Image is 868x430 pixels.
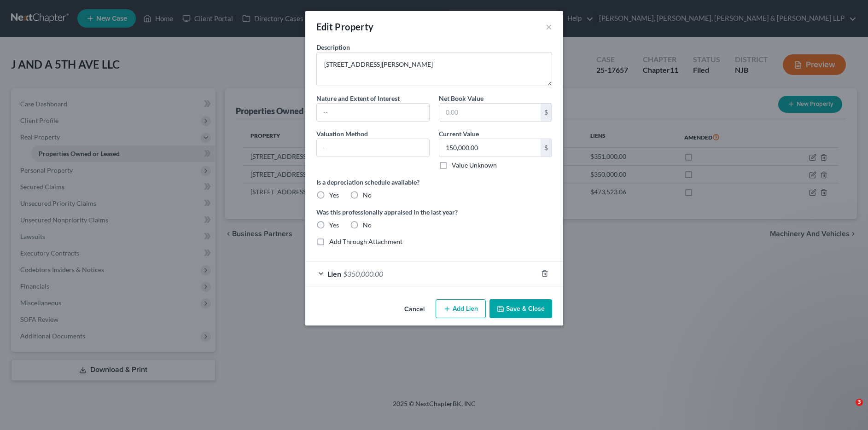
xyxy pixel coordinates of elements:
label: Nature and Extent of Interest [316,93,400,103]
div: Edit Property [316,20,374,33]
span: 3 [856,399,863,406]
label: No [363,191,372,200]
input: 0.00 [439,139,541,157]
label: No [363,221,372,230]
label: Description [316,42,350,52]
label: Is a depreciation schedule available? [316,177,552,187]
span: $350,000.00 [343,269,383,278]
input: -- [317,104,429,121]
button: Save & Close [489,299,552,319]
input: 0.00 [439,104,541,121]
label: Valuation Method [316,129,368,139]
label: Yes [329,221,339,230]
label: Add Through Attachment [329,237,402,246]
input: -- [317,139,429,157]
button: × [546,21,552,32]
label: Current Value [439,129,479,139]
div: $ [541,104,552,121]
label: Value Unknown [452,161,497,170]
label: Was this professionally appraised in the last year? [316,207,552,217]
label: Yes [329,191,339,200]
span: Lien [327,269,341,278]
label: Net Book Value [439,93,484,103]
button: Add Lien [436,299,486,319]
button: Cancel [397,300,432,319]
div: $ [541,139,552,157]
iframe: Intercom live chat [837,399,859,421]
